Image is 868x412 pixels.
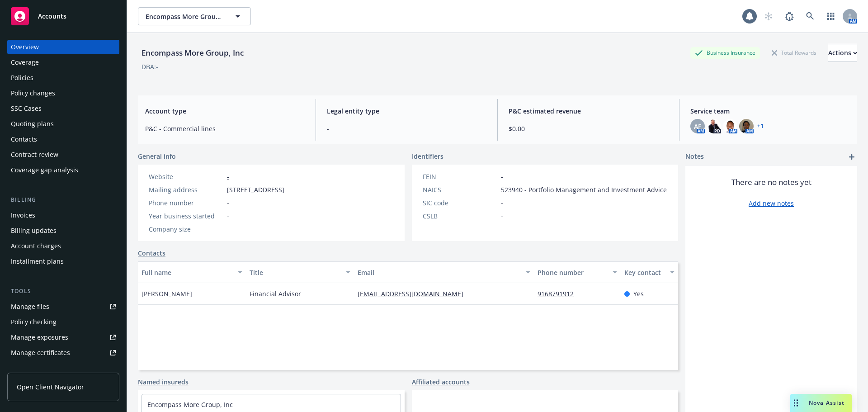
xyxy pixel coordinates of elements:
[749,199,794,208] a: Add new notes
[250,289,301,298] span: Financial Advisor
[11,299,49,314] div: Manage files
[227,211,229,221] span: -
[822,7,840,25] a: Switch app
[227,224,229,234] span: -
[138,377,189,387] a: Named insureds
[7,40,119,54] a: Overview
[138,47,247,59] div: Encompass More Group, Inc
[790,394,852,412] button: Nova Assist
[227,172,229,181] a: -
[7,223,119,238] a: Billing updates
[145,124,305,133] span: P&C - Commercial lines
[11,163,78,177] div: Coverage gap analysis
[11,55,39,70] div: Coverage
[11,254,64,269] div: Installment plans
[690,47,760,58] div: Business Insurance
[327,124,486,133] span: -
[149,211,223,221] div: Year business started
[358,268,520,277] div: Email
[38,13,66,20] span: Accounts
[7,86,119,100] a: Policy changes
[7,163,119,177] a: Coverage gap analysis
[801,7,819,25] a: Search
[621,261,678,283] button: Key contact
[327,106,486,116] span: Legal entity type
[227,198,229,208] span: -
[501,198,503,208] span: -
[633,289,644,298] span: Yes
[11,239,61,253] div: Account charges
[707,119,721,133] img: photo
[7,330,119,345] a: Manage exposures
[149,198,223,208] div: Phone number
[11,86,55,100] div: Policy changes
[7,101,119,116] a: SSC Cases
[146,12,224,21] span: Encompass More Group, Inc
[7,71,119,85] a: Policies
[7,239,119,253] a: Account charges
[828,44,857,62] div: Actions
[145,106,305,116] span: Account type
[7,4,119,29] a: Accounts
[11,101,42,116] div: SSC Cases
[790,394,802,412] div: Drag to move
[509,106,668,116] span: P&C estimated revenue
[423,185,497,194] div: NAICS
[7,361,119,375] a: Manage claims
[534,261,620,283] button: Phone number
[7,132,119,147] a: Contacts
[846,152,857,162] a: add
[767,47,821,58] div: Total Rewards
[11,40,39,54] div: Overview
[11,132,37,147] div: Contacts
[138,261,246,283] button: Full name
[11,208,35,223] div: Invoices
[7,117,119,131] a: Quoting plans
[149,224,223,234] div: Company size
[250,268,340,277] div: Title
[358,289,471,298] a: [EMAIL_ADDRESS][DOMAIN_NAME]
[142,62,158,71] div: DBA: -
[501,185,667,194] span: 523940 - Portfolio Management and Investment Advice
[138,248,165,258] a: Contacts
[149,172,223,181] div: Website
[7,287,119,296] div: Tools
[423,198,497,208] div: SIC code
[11,223,57,238] div: Billing updates
[739,119,754,133] img: photo
[11,117,54,131] div: Quoting plans
[11,315,57,329] div: Policy checking
[246,261,354,283] button: Title
[780,7,798,25] a: Report a Bug
[509,124,668,133] span: $0.00
[723,119,737,133] img: photo
[11,71,33,85] div: Policies
[7,315,119,329] a: Policy checking
[11,147,58,162] div: Contract review
[757,123,764,129] a: +1
[147,400,233,409] a: Encompass More Group, Inc
[7,346,119,360] a: Manage certificates
[731,177,811,188] span: There are no notes yet
[685,152,704,162] span: Notes
[7,147,119,162] a: Contract review
[7,195,119,204] div: Billing
[828,44,857,62] button: Actions
[11,346,70,360] div: Manage certificates
[138,152,176,161] span: General info
[412,377,470,387] a: Affiliated accounts
[423,172,497,181] div: FEIN
[354,261,534,283] button: Email
[17,382,84,392] span: Open Client Navigator
[412,152,443,161] span: Identifiers
[142,289,192,298] span: [PERSON_NAME]
[759,7,778,25] a: Start snowing
[423,211,497,221] div: CSLB
[501,172,503,181] span: -
[538,268,607,277] div: Phone number
[7,254,119,269] a: Installment plans
[142,268,232,277] div: Full name
[7,299,119,314] a: Manage files
[7,55,119,70] a: Coverage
